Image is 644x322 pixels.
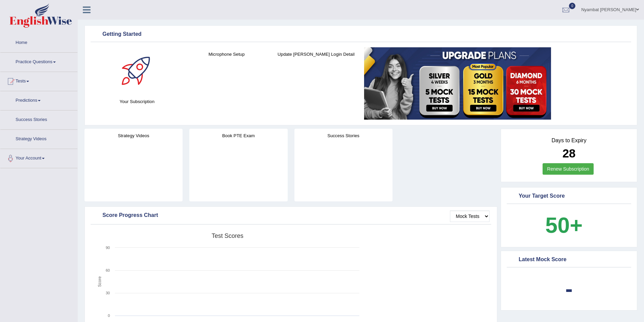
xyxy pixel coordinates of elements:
[106,291,110,295] text: 30
[189,132,287,139] h4: Book PTE Exam
[0,110,77,127] a: Success Stories
[569,3,576,9] span: 0
[275,51,358,58] h4: Update [PERSON_NAME] Login Detail
[0,33,77,50] a: Home
[106,246,110,250] text: 90
[545,213,582,238] b: 50+
[0,130,77,147] a: Strategy Videos
[96,98,178,105] h4: Your Subscription
[108,314,110,318] text: 0
[0,53,77,70] a: Practice Questions
[0,72,77,89] a: Tests
[565,276,573,301] b: -
[106,268,110,272] text: 60
[92,29,629,40] div: Getting Started
[294,132,392,139] h4: Success Stories
[508,191,629,201] div: Your Target Score
[185,51,268,58] h4: Microphone Setup
[364,47,551,120] img: small5.jpg
[0,91,77,108] a: Predictions
[0,149,77,166] a: Your Account
[97,276,102,287] tspan: Score
[508,138,629,144] h4: Days to Expiry
[508,255,629,265] div: Latest Mock Score
[85,132,183,139] h4: Strategy Videos
[543,163,594,175] a: Renew Subscription
[92,210,490,221] div: Score Progress Chart
[563,147,576,160] b: 28
[212,232,243,239] tspan: Test scores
